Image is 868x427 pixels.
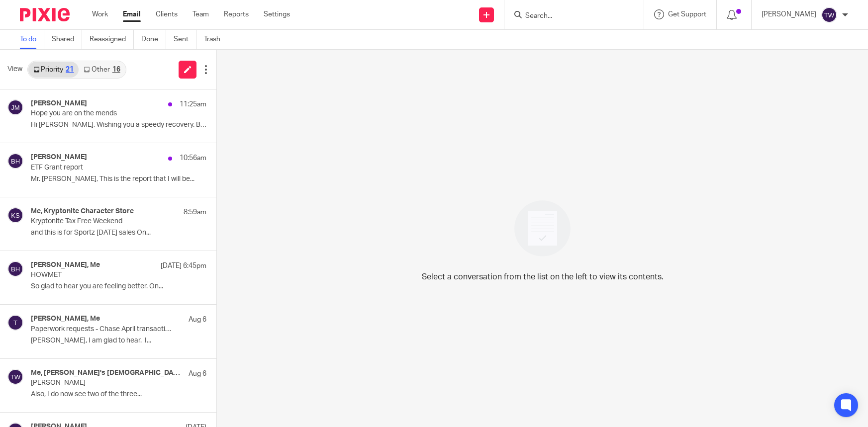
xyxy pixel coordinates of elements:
img: Pixie [20,8,70,21]
img: svg%3E [7,153,23,169]
p: HOWMET [31,271,172,279]
img: svg%3E [821,7,837,23]
h4: Me, Kryptonite Character Store [31,207,134,216]
a: Clients [156,9,178,19]
p: Aug 6 [189,369,206,379]
a: Done [141,30,166,49]
p: Also, I do now see two of the three... [31,390,206,399]
p: ETF Grant report [31,164,172,172]
a: Reassigned [90,30,134,49]
a: Priority21 [28,62,79,78]
div: 16 [112,66,120,73]
img: image [508,194,577,263]
a: Shared [52,30,82,49]
p: and this is for Sportz [DATE] sales On... [31,229,206,237]
p: [PERSON_NAME], I am glad to hear. I... [31,337,206,345]
p: [DATE] 6:45pm [161,261,206,271]
img: svg%3E [7,369,23,385]
p: Mr. [PERSON_NAME], This is the report that I will be... [31,175,206,183]
p: Hope you are on the mends [31,109,172,118]
p: [PERSON_NAME] [31,379,172,387]
p: So glad to hear you are feeling better. On... [31,282,206,291]
h4: [PERSON_NAME] [31,153,87,162]
a: To do [20,30,44,49]
p: [PERSON_NAME] [762,9,816,19]
img: svg%3E [7,207,23,223]
h4: Me, [PERSON_NAME]'s [DEMOGRAPHIC_DATA] [31,369,184,377]
a: Work [92,9,108,19]
p: 8:59am [184,207,206,217]
h4: [PERSON_NAME], Me [31,261,100,269]
p: Paperwork requests - Chase April transactions [31,325,172,334]
a: Sent [174,30,196,49]
a: Trash [204,30,228,49]
h4: [PERSON_NAME] [31,99,87,108]
input: Search [524,12,614,21]
a: Other16 [79,62,125,78]
a: Team [193,9,209,19]
img: svg%3E [7,315,23,331]
h4: [PERSON_NAME], Me [31,315,100,323]
div: 21 [66,66,74,73]
span: View [7,64,22,75]
img: svg%3E [7,99,23,115]
p: Kryptonite Tax Free Weekend [31,217,172,226]
img: svg%3E [7,261,23,277]
p: 10:56am [180,153,206,163]
p: Aug 6 [189,315,206,325]
p: Hi [PERSON_NAME], Wishing you a speedy recovery. Be... [31,121,206,129]
span: Get Support [668,11,706,18]
p: Select a conversation from the list on the left to view its contents. [422,271,664,283]
p: 11:25am [180,99,206,109]
a: Email [123,9,141,19]
a: Settings [264,9,290,19]
a: Reports [224,9,249,19]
